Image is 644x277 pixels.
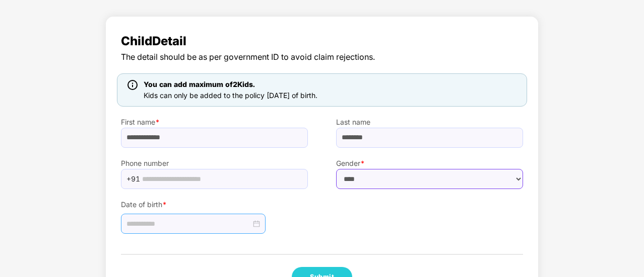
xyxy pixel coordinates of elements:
[336,158,523,169] label: Gender
[121,51,523,63] span: The detail should be as per government ID to avoid claim rejections.
[336,117,523,128] label: Last name
[144,80,255,88] span: You can add maximum of 2 Kids.
[144,91,317,100] span: Kids can only be added to the policy [DATE] of birth.
[121,32,523,51] span: Child Detail
[127,80,138,90] img: icon
[121,158,308,169] label: Phone number
[121,199,308,210] label: Date of birth
[121,117,308,128] label: First name
[126,171,140,187] span: +91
